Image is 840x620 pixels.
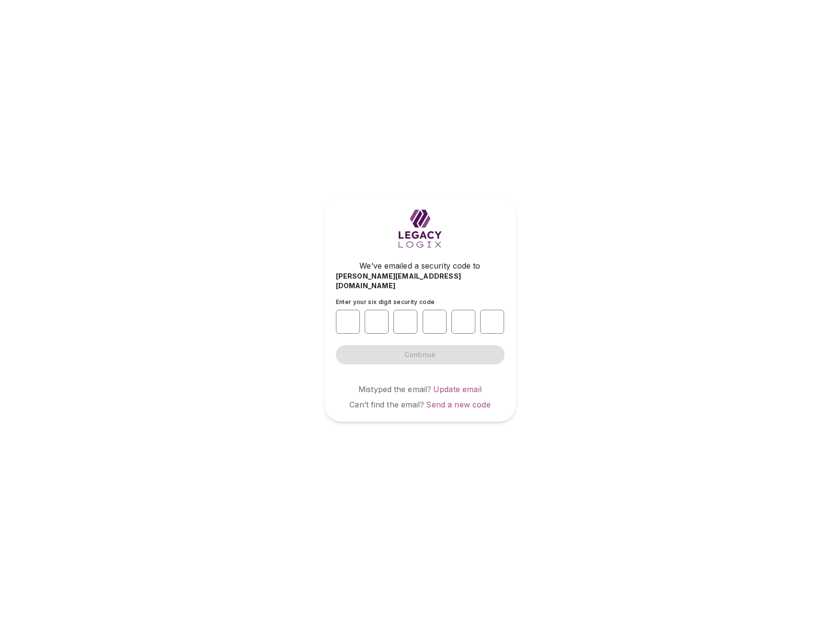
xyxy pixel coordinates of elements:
[426,400,490,409] a: Send a new code
[336,271,505,291] span: [PERSON_NAME][EMAIL_ADDRESS][DOMAIN_NAME]
[336,298,435,305] span: Enter your six digit security code
[433,384,482,394] a: Update email
[349,400,424,409] span: Can’t find the email?
[359,260,480,271] span: We’ve emailed a security code to
[358,384,431,394] span: Mistyped the email?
